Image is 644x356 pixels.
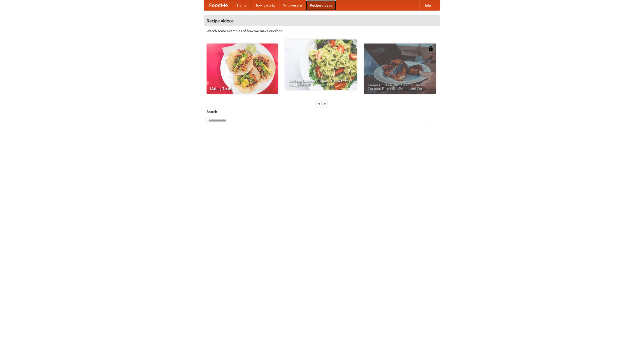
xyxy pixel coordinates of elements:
a: An Easy, Summery Tomato Pasta That's Ready for Fall [285,39,357,90]
h5: Search [207,109,437,114]
a: Making Tacos [207,44,278,94]
p: Watch some examples of how we make our food! [207,28,437,33]
h4: Recipe videos [204,16,440,26]
a: FoodMe [204,0,233,10]
a: Home [233,0,251,10]
span: An Easy, Summery Tomato Pasta That's Ready for Fall [289,79,353,86]
div: » [323,100,327,107]
div: « [317,100,321,107]
a: Who we are [279,0,306,10]
img: 483408.png [428,46,433,51]
a: Help [419,0,435,10]
span: Making Tacos [210,87,274,90]
a: Recipe videos [306,0,336,10]
a: How it works [251,0,279,10]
